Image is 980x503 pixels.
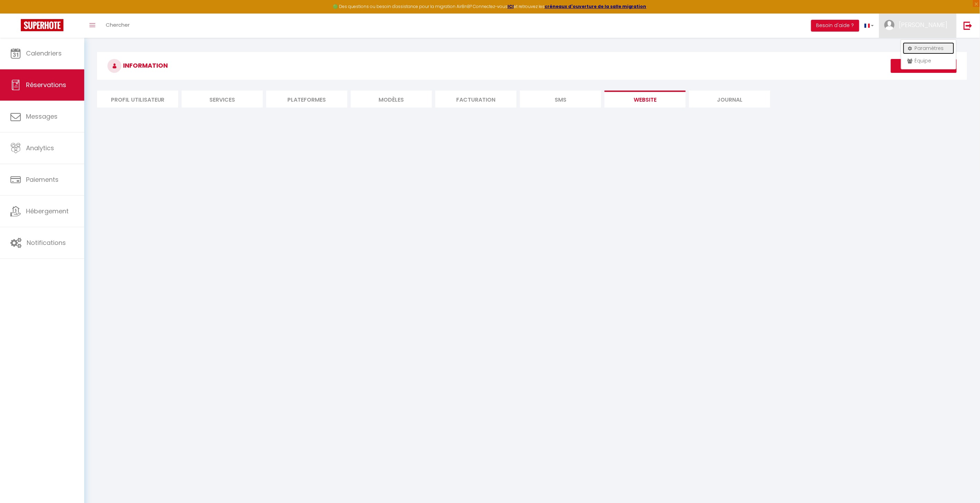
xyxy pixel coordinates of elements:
[435,91,517,108] li: Facturation
[97,52,967,80] h3: INFORMATION
[351,91,432,108] li: MODÈLES
[689,91,770,108] li: Journal
[26,112,58,121] span: Messages
[884,20,895,30] img: ...
[879,14,956,38] a: ... [PERSON_NAME]
[182,91,263,108] li: Services
[811,20,859,32] button: Besoin d'aide ?
[26,80,66,89] span: Réservations
[26,175,59,184] span: Paiements
[26,144,54,152] span: Analytics
[6,3,26,24] button: Ouvrir le widget de chat LiveChat
[21,19,63,31] img: Super Booking
[26,207,69,215] span: Hébergement
[106,21,130,28] span: Chercher
[545,3,647,9] a: créneaux d'ouverture de la salle migration
[605,91,686,108] li: website
[520,91,601,108] li: SMS
[266,91,347,108] li: Plateformes
[899,20,948,29] span: [PERSON_NAME]
[26,49,62,58] span: Calendriers
[903,55,954,67] a: Équipe
[101,14,135,38] a: Chercher
[903,42,954,54] a: Paramètres
[508,3,514,9] a: ICI
[97,91,178,108] li: Profil Utilisateur
[27,238,66,247] span: Notifications
[964,21,972,30] img: logout
[891,59,957,73] button: Enregistrer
